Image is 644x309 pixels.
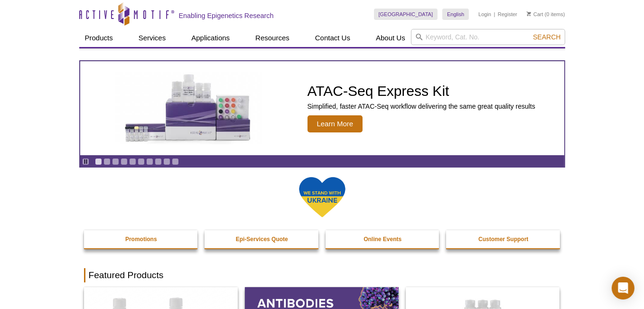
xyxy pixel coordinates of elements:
a: Go to slide 2 [103,158,111,165]
a: Contact Us [309,29,356,47]
strong: Promotions [125,236,157,243]
a: Epi-Services Quote [205,230,319,248]
a: About Us [370,29,411,47]
a: Go to slide 3 [112,158,119,165]
span: Search [533,33,560,41]
div: Open Intercom Messenger [612,277,635,300]
a: Online Events [326,230,440,248]
a: Go to slide 1 [95,158,102,165]
button: Search [530,33,563,41]
input: Keyword, Cat. No. [411,29,565,45]
a: Resources [250,29,295,47]
a: Login [478,11,491,18]
img: Your Cart [527,11,531,16]
strong: Online Events [364,236,401,243]
a: Go to slide 6 [138,158,145,165]
img: We Stand With Ukraine [299,176,346,218]
span: Learn More [308,115,363,132]
strong: Customer Support [478,236,528,243]
a: Toggle autoplay [82,158,89,165]
a: Go to slide 5 [129,158,136,165]
a: English [442,9,469,20]
img: ATAC-Seq Express Kit [111,72,267,144]
a: Go to slide 10 [172,158,179,165]
a: Go to slide 8 [155,158,162,165]
h2: Enabling Epigenetics Research [179,11,274,20]
a: [GEOGRAPHIC_DATA] [374,9,438,20]
h2: ATAC-Seq Express Kit [308,84,535,98]
h2: Featured Products [84,268,560,282]
a: Products [79,29,119,47]
p: Simplified, faster ATAC-Seq workflow delivering the same great quality results [308,102,535,111]
li: | [494,9,495,20]
article: ATAC-Seq Express Kit [80,61,564,155]
a: Go to slide 4 [121,158,128,165]
a: Go to slide 7 [146,158,153,165]
a: Customer Support [446,230,561,248]
a: Cart [527,11,543,18]
li: (0 items) [527,9,565,20]
strong: Epi-Services Quote [236,236,288,243]
a: Promotions [84,230,199,248]
a: Go to slide 9 [163,158,170,165]
a: Services [133,29,172,47]
a: Register [498,11,517,18]
a: Applications [186,29,235,47]
a: ATAC-Seq Express Kit ATAC-Seq Express Kit Simplified, faster ATAC-Seq workflow delivering the sam... [80,61,564,155]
